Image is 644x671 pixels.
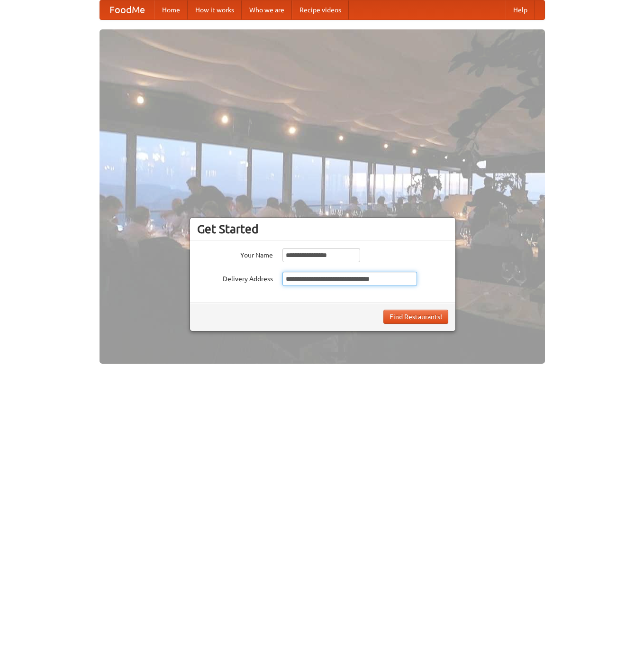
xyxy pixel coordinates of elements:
a: FoodMe [100,0,154,19]
label: Delivery Address [197,272,273,284]
h3: Get Started [197,222,448,236]
button: Find Restaurants! [383,310,448,324]
a: Who we are [242,0,292,19]
a: How it works [188,0,242,19]
a: Home [154,0,188,19]
a: Help [506,0,535,19]
a: Recipe videos [292,0,349,19]
label: Your Name [197,248,273,260]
